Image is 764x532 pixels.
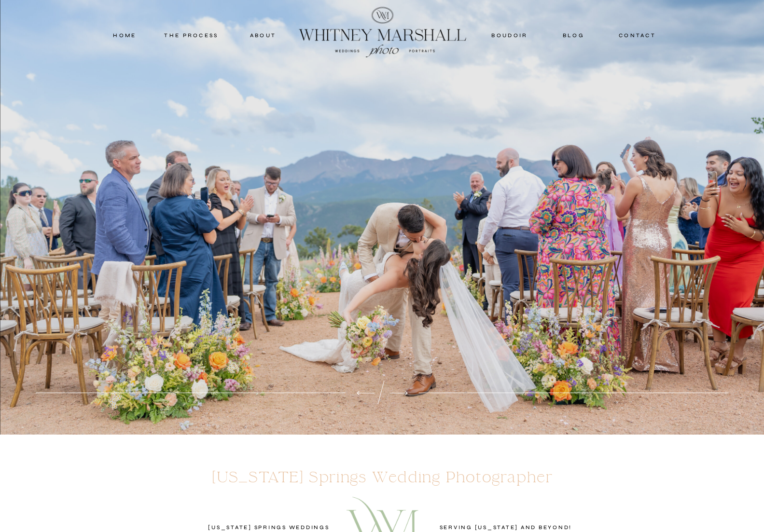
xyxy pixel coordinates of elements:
a: boudoir [490,31,529,40]
a: contact [615,31,660,40]
a: THE PROCESS [163,31,221,40]
a: home [104,31,146,40]
h1: [US_STATE] Springs Wedding Photographer [184,458,582,491]
a: blog [553,31,595,40]
a: about [239,31,287,40]
h2: [US_STATE] SPRINGS WEDDINGS [207,523,330,532]
h2: serving [US_STATE] and beyond! [440,523,572,532]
